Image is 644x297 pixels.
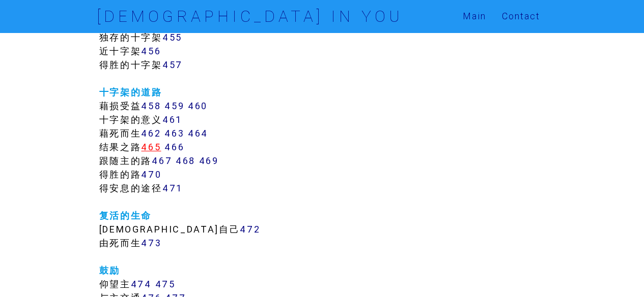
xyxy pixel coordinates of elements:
a: 468 [176,155,195,167]
a: 475 [155,278,175,290]
a: 464 [188,127,208,139]
a: 鼓励 [99,265,120,276]
a: 467 [152,155,172,167]
a: 十字架的道路 [99,86,162,98]
a: 460 [188,100,208,112]
a: 470 [141,169,161,180]
a: 471 [162,182,183,194]
a: 473 [141,237,161,249]
a: 461 [162,114,182,125]
a: 474 [131,278,152,290]
a: 462 [141,127,161,139]
a: 457 [162,59,183,71]
a: 456 [141,45,161,57]
a: 472 [240,223,260,235]
a: 复活的生命 [99,210,152,221]
a: 459 [164,100,184,112]
a: 469 [199,155,218,167]
a: 455 [162,31,182,43]
a: 463 [164,127,184,139]
iframe: Chat [601,251,636,289]
a: 465 [141,141,161,153]
a: 458 [141,100,161,112]
a: 466 [164,141,184,153]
